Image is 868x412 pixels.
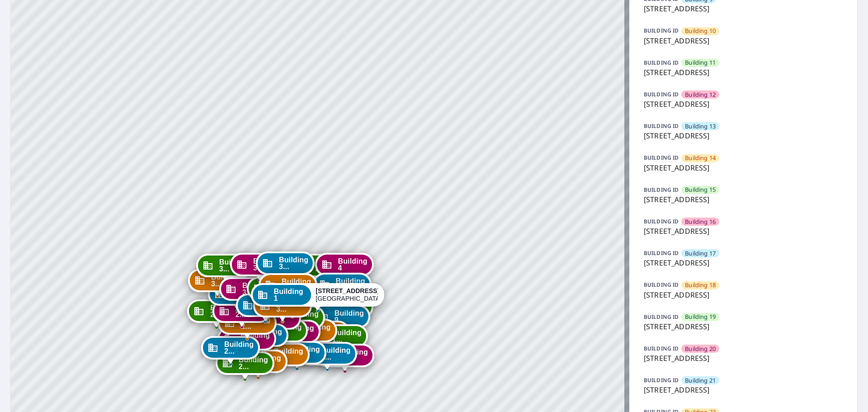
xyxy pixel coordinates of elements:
span: Building 3... [253,258,283,271]
span: Building 4 [338,258,367,271]
span: Building 3... [282,278,311,292]
span: Building 10 [685,27,716,35]
span: Building 16 [685,218,716,226]
div: Dropped pin, building Building 32, Commercial property, 7627 East 37th Street North Wichita, KS 6... [219,277,278,305]
div: Dropped pin, building Building 30, Commercial property, 7627 East 37th Street North Wichita, KS 6... [188,269,247,297]
span: Building 1... [332,329,361,343]
p: [STREET_ADDRESS] [644,162,843,173]
p: BUILDING ID [644,27,679,34]
div: Dropped pin, building Building 4, Commercial property, 7627 East 37th Street North Wichita, KS 67226 [315,253,373,281]
span: Building 18 [685,281,716,289]
div: Dropped pin, building Building 23, Commercial property, 7627 East 37th Street North Wichita, KS 6... [216,351,274,379]
p: BUILDING ID [644,376,679,384]
span: Building 2... [241,316,270,330]
span: Building 3... [242,282,272,296]
p: BUILDING ID [644,218,679,225]
p: BUILDING ID [644,90,679,98]
span: Building 20 [685,345,716,353]
div: Dropped pin, building Building 28, Commercial property, 7627 East 37th Street North Wichita, KS 6... [212,299,271,327]
span: Building 11 [685,58,716,67]
span: Building 5 [335,278,365,291]
span: Building 2... [236,304,265,318]
p: [STREET_ADDRESS] [644,353,843,364]
p: [STREET_ADDRESS] [644,67,843,78]
p: [STREET_ADDRESS] [644,130,843,141]
span: Building 14 [685,154,716,162]
p: BUILDING ID [644,249,679,257]
div: Dropped pin, building Building 9, Commercial property, 7627 East 37th Street North Wichita, KS 67226 [311,305,370,333]
span: Building 3... [279,256,308,270]
div: Dropped pin, building Building 35, Commercial property, 7627 East 37th Street North Wichita, KS 6... [247,277,306,305]
p: BUILDING ID [644,154,679,161]
p: BUILDING ID [644,122,679,130]
span: Building 15 [685,185,716,194]
span: Building 3... [276,299,306,313]
span: Building 19 [685,313,716,321]
span: Building 3... [211,274,241,287]
span: Building 13 [685,122,716,131]
div: Dropped pin, building Building 27, Commercial property, 7627 East 37th Street North Wichita, KS 6... [187,299,246,327]
p: [STREET_ADDRESS] [644,257,843,268]
div: Dropped pin, building Building 13, Commercial property, 7627 East 37th Street North Wichita, KS 6... [298,342,357,370]
div: Dropped pin, building Building 31, Commercial property, 7627 East 37th Street North Wichita, KS 6... [196,254,255,282]
span: Building 1 [274,288,307,302]
div: Dropped pin, building Building 1, Commercial property, 7627 East 37th Street North Wichita, KS 67226 [251,283,385,311]
p: [STREET_ADDRESS] [644,3,843,14]
div: Dropped pin, building Building 11, Commercial property, 7627 East 37th Street North Wichita, KS 6... [309,324,368,352]
p: BUILDING ID [644,59,679,66]
p: BUILDING ID [644,281,679,289]
strong: [STREET_ADDRESS] [316,287,379,294]
span: Building 9 [335,310,364,323]
span: Building 17 [685,249,716,258]
div: [GEOGRAPHIC_DATA] [316,287,378,303]
div: Dropped pin, building Building 37, Commercial property, 7627 East 37th Street North Wichita, KS 6... [256,251,315,279]
span: Building 2... [210,304,240,318]
p: BUILDING ID [644,313,679,321]
p: [STREET_ADDRESS] [644,289,843,300]
p: BUILDING ID [644,186,679,194]
div: Dropped pin, building Building 38, Commercial property, 7627 East 37th Street North Wichita, KS 6... [259,273,317,301]
p: [STREET_ADDRESS] [644,226,843,237]
span: Building 1... [274,348,303,361]
p: [STREET_ADDRESS] [644,35,843,46]
p: [STREET_ADDRESS] [644,99,843,109]
p: [STREET_ADDRESS] [644,321,843,332]
div: Dropped pin, building Building 36, Commercial property, 7627 East 37th Street North Wichita, KS 6... [230,253,289,281]
p: BUILDING ID [644,345,679,352]
span: Building 1... [321,347,350,360]
span: Building 2... [224,341,254,355]
p: [STREET_ADDRESS] [644,194,843,205]
div: Dropped pin, building Building 25, Commercial property, 7627 East 37th Street North Wichita, KS 6... [201,336,260,364]
span: Building 12 [685,90,716,99]
span: Building 2... [239,356,268,370]
span: Building 3... [219,259,249,272]
div: Dropped pin, building Building 33, Commercial property, 7627 East 37th Street North Wichita, KS 6... [236,294,295,322]
div: Dropped pin, building Building 5, Commercial property, 7627 East 37th Street North Wichita, KS 67226 [312,273,371,301]
p: [STREET_ADDRESS] [644,384,843,395]
span: Building 21 [685,376,716,385]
